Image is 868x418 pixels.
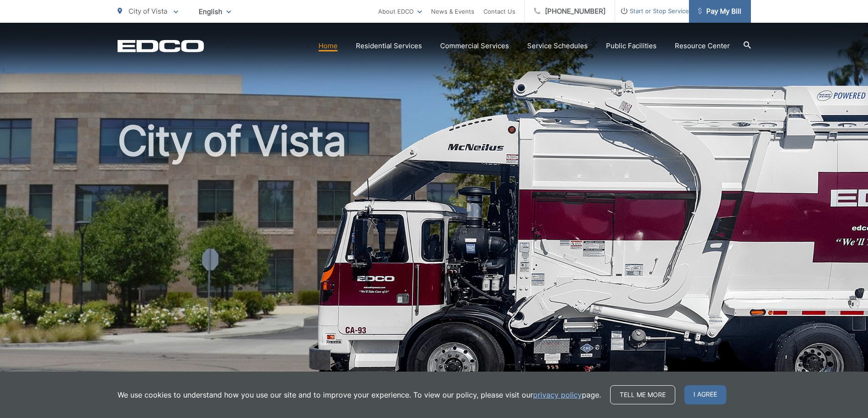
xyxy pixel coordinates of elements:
a: Public Facilities [606,40,657,51]
p: We use cookies to understand how you use our site and to improve your experience. To view our pol... [118,389,601,400]
span: Pay My Bill [698,6,741,17]
a: Contact Us [483,6,515,17]
a: privacy policy [533,389,582,400]
span: I agree [684,385,726,404]
a: Residential Services [356,40,422,51]
h1: City of Vista [118,118,751,406]
a: About EDCO [378,6,422,17]
span: City of Vista [128,7,167,15]
a: News & Events [431,6,474,17]
a: Commercial Services [440,40,509,51]
a: Home [318,40,338,51]
span: English [192,4,238,20]
a: Resource Center [675,40,730,51]
a: Service Schedules [527,40,588,51]
a: EDCD logo. Return to the homepage. [118,40,204,52]
a: Tell me more [610,385,675,404]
